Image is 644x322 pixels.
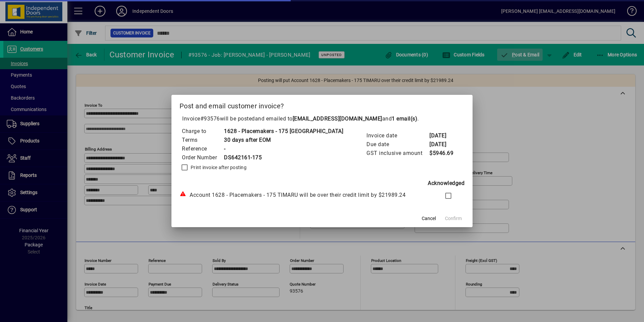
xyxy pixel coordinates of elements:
[180,115,464,123] p: Invoice will be posted .
[182,153,224,162] td: Order Number
[418,212,440,224] button: Cancel
[171,95,473,114] h2: Post and email customer invoice?
[182,144,224,153] td: Reference
[180,191,432,199] div: Account 1628 - Placemakers - 175 TIMARU will be over their credit limit by $21989.24
[382,115,418,122] span: and
[293,115,382,122] b: [EMAIL_ADDRESS][DOMAIN_NAME]
[422,215,436,222] span: Cancel
[429,140,456,149] td: [DATE]
[429,149,456,158] td: $5946.69
[189,164,247,171] label: Print invoice after posting
[180,179,464,187] div: Acknowledged
[366,131,429,140] td: Invoice date
[200,115,220,122] span: #93576
[182,127,224,136] td: Charge to
[255,115,418,122] span: and emailed to
[224,127,343,136] td: 1628 - Placemakers - 175 [GEOGRAPHIC_DATA]
[224,153,343,162] td: DS642161-175
[182,136,224,144] td: Terms
[429,131,456,140] td: [DATE]
[366,149,429,158] td: GST inclusive amount
[366,140,429,149] td: Due date
[392,115,417,122] b: 1 email(s)
[224,136,343,144] td: 30 days after EOM
[224,144,343,153] td: -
